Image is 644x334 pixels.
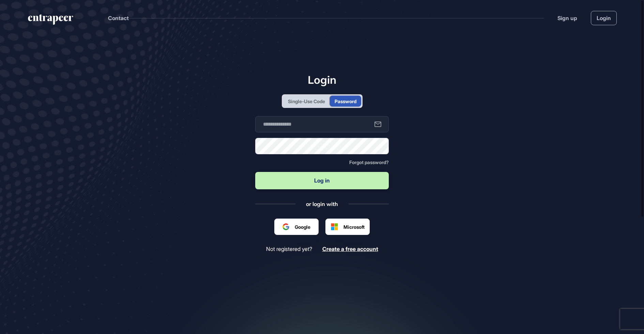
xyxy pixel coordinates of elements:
[591,11,617,25] a: Login
[255,73,389,86] h1: Login
[349,160,389,165] a: Forgot password?
[322,246,378,252] a: Create a free account
[27,14,74,27] a: entrapeer-logo
[557,14,577,22] a: Sign up
[288,98,325,105] div: Single-Use Code
[343,223,365,230] span: Microsoft
[266,246,312,252] span: Not registered yet?
[306,200,338,208] div: or login with
[255,172,389,189] button: Log in
[335,98,356,105] div: Password
[108,14,129,22] button: Contact
[322,245,378,252] span: Create a free account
